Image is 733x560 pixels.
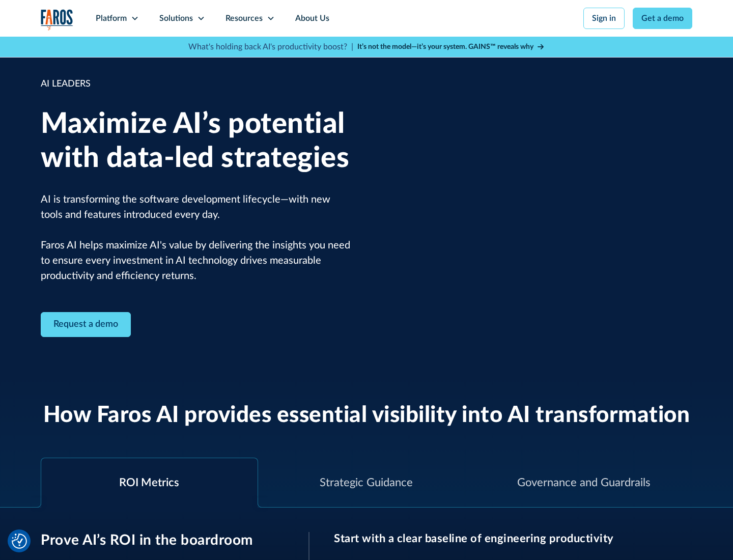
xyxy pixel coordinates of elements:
div: Platform [96,12,127,24]
a: It’s not the model—it’s your system. GAINS™ reveals why [357,42,545,52]
a: Contact Modal [41,312,131,337]
button: Cookie Settings [12,534,27,549]
h3: Start with a clear baseline of engineering productivity [334,532,692,545]
h3: Prove AI’s ROI in the boardroom [41,532,284,549]
a: Get a demo [633,8,692,29]
h1: Maximize AI’s potential with data-led strategies [41,107,351,176]
h2: How Faros AI provides essential visibility into AI transformation [43,402,690,429]
p: AI is transforming the software development lifecycle—with new tools and features introduced ever... [41,192,351,284]
div: Governance and Guardrails [517,474,651,491]
img: Logo of the analytics and reporting company Faros. [41,9,73,30]
img: Revisit consent button [12,534,27,549]
strong: It’s not the model—it’s your system. GAINS™ reveals why [357,43,533,50]
a: home [41,9,73,30]
div: Strategic Guidance [320,474,413,491]
a: Sign in [583,8,625,29]
div: AI LEADERS [41,77,351,91]
div: Solutions [159,12,193,24]
div: ROI Metrics [119,474,179,491]
div: Resources [225,12,263,24]
p: What's holding back AI's productivity boost? | [188,41,353,53]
